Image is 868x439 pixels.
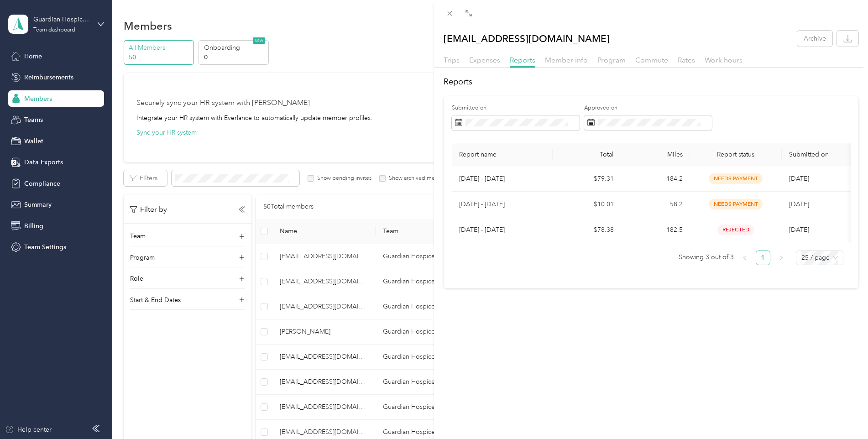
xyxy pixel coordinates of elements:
label: Approved on [584,104,712,112]
p: [DATE] - [DATE] [459,199,545,209]
td: $78.38 [553,217,622,243]
button: right [774,251,789,265]
span: rejected [717,225,754,235]
span: Member info [545,56,588,64]
td: $10.01 [553,192,622,217]
a: 1 [756,251,770,265]
span: 25 / page [801,251,838,265]
span: [DATE] [789,200,809,208]
span: Work hours [705,56,743,64]
span: Rates [678,56,695,64]
label: Submitted on [452,104,580,112]
div: Miles [628,151,683,158]
td: 184.2 [621,166,690,192]
div: Total [560,151,614,158]
iframe: Everlance-gr Chat Button Frame [817,388,868,439]
p: [DATE] - [DATE] [459,174,545,184]
td: 182.5 [621,217,690,243]
td: $79.31 [553,166,622,192]
span: left [742,255,748,261]
button: Archive [797,31,832,47]
span: Reports [510,56,535,64]
p: [EMAIL_ADDRESS][DOMAIN_NAME] [444,31,610,47]
span: Expenses [469,56,500,64]
span: needs payment [709,173,763,184]
span: Program [597,56,626,64]
span: Report status [697,151,774,158]
td: 58.2 [621,192,690,217]
span: Commute [635,56,668,64]
span: [DATE] [789,226,809,234]
span: Trips [444,56,460,64]
div: Page Size [796,251,843,265]
span: [DATE] [789,175,809,183]
li: Previous Page [737,251,752,265]
span: right [779,255,784,261]
th: Submitted on [782,143,851,166]
p: [DATE] - [DATE] [459,225,545,235]
li: 1 [756,251,770,265]
th: Report name [452,143,553,166]
button: left [737,251,752,265]
span: needs payment [709,199,763,209]
h2: Reports [444,76,858,88]
span: Showing 3 out of 3 [679,251,734,264]
li: Next Page [774,251,789,265]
